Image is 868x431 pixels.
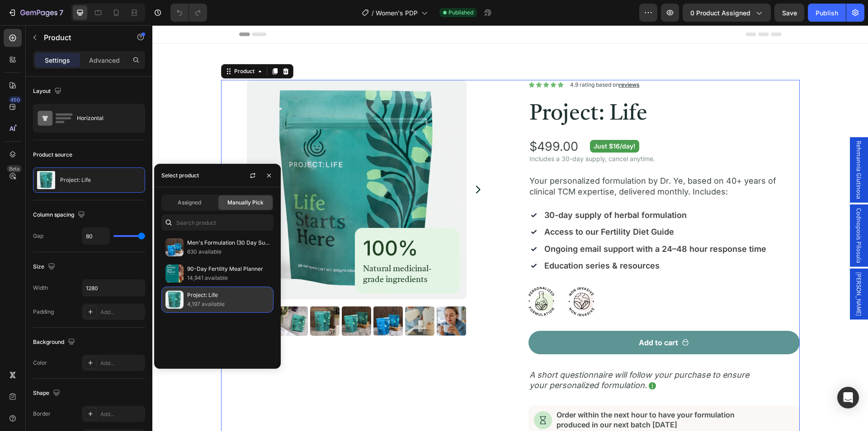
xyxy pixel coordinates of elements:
p: Settings [45,56,70,65]
span: Codnoposis Pilosula [702,183,711,238]
div: Add... [100,410,143,418]
p: Access to our Fertility Diet Guide [392,201,614,212]
p: Natural medicinal-grade ingredients [211,239,299,260]
p: 630 available [187,247,269,256]
div: Add... [100,359,143,367]
img: female-formula [189,281,219,311]
button: 0 product assigned [683,4,771,22]
img: female-formula [126,281,156,311]
div: Background [33,336,77,348]
p: Ongoing email support with a 24–48 hour response time [392,218,614,229]
span: 0 product assigned [690,8,750,18]
div: Layout [33,85,63,97]
div: Column spacing [33,209,87,221]
p: 14,941 available [187,273,269,283]
p: Just $16/day! [441,116,483,125]
div: Product [80,42,104,50]
input: Search in Settings & Advanced [161,214,274,231]
div: Add... [100,308,143,316]
h3: 100% [210,210,300,236]
div: Select product [161,171,199,180]
button: Save [774,4,804,22]
span: [PERSON_NAME] [702,247,711,291]
div: Padding [33,308,54,316]
div: Horizontal [77,108,132,129]
button: Publish [808,4,846,22]
img: male-formula [221,281,250,311]
img: gempages_491691367047627898-27da6884-6c2a-47fc-9940-ed7ba507e17f.svg [376,262,402,291]
img: collections [165,264,184,283]
img: gempages_491691367047627898-1e749186-fa73-4af2-9cb0-dc952e7940c3.svg [382,386,400,404]
img: collections [165,291,184,309]
p: Education series & resources [392,235,614,246]
p: 4.9 rating based on [418,56,487,64]
span: Save [782,9,797,17]
img: female-formula [94,55,314,274]
div: Size [33,261,57,273]
img: collections [165,238,184,256]
div: Beta [7,165,22,172]
p: 90-Day Fertility Meal Planner [187,264,269,273]
button: Carousel Next Arrow [320,159,331,170]
span: / [372,8,374,18]
span: Manually Pick [227,199,264,207]
div: Publish [816,8,838,18]
button: 7 [4,4,67,22]
div: Add to cart [486,313,526,322]
div: Border [33,410,51,418]
button: Carousel Back Arrow [78,159,89,170]
span: Rehmannia Glutinosa [702,116,711,174]
span: Published [448,9,473,17]
u: reviews [467,56,487,63]
div: $499.00 [376,114,427,128]
span: Assigned [178,199,201,207]
p: 7 [59,7,63,18]
button: Add to cart [376,306,647,329]
input: Auto [82,228,109,244]
div: Shape [33,387,62,399]
img: product feature img [37,171,55,189]
p: A short questionnaire will follow your purchase to ensure your personalized formulation. [377,344,610,366]
button: Carousel Next Arrow [320,291,331,301]
div: Undo/Redo [170,4,207,22]
div: Product source [33,151,72,159]
span: Women's PDP [376,8,418,18]
p: Product [44,32,121,43]
p: Your personalized formulation by Dr. Ye, based on 40+ years of clinical TCM expertise, delivered ... [377,150,646,171]
iframe: Design area [152,25,868,431]
p: Includes a 30-day supply, cancel anytime. [377,129,646,138]
button: Carousel Back Arrow [78,291,89,301]
img: gempages_491691367047627898-813e18c1-53b5-4a54-8eaf-16e1a9fa7ea5.svg [416,262,442,291]
p: 4,197 available [187,300,269,309]
p: Men's Formulation (30 Day Supply) [187,238,269,247]
input: Auto [82,280,145,296]
div: Color [33,359,47,367]
p: 30-day supply of herbal formulation [392,185,614,195]
p: Advanced [89,56,120,65]
p: Project: Life [60,177,91,183]
div: Gap [33,232,43,240]
p: Project: Life [187,291,269,300]
h1: Project: Life [376,75,647,103]
div: Open Intercom Messenger [837,387,859,408]
div: 450 [9,96,22,103]
img: female-formula [158,281,187,311]
div: Width [33,284,48,292]
p: Order within the next hour to have your formulation produced in our next batch [DATE] [404,385,610,405]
